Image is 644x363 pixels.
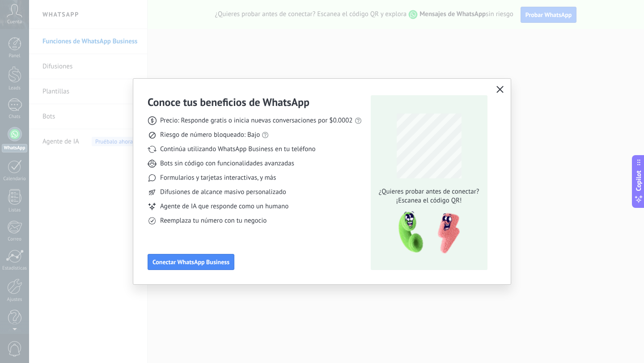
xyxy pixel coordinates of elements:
span: Bots sin código con funcionalidades avanzadas [160,159,294,168]
span: ¿Quieres probar antes de conectar? [376,187,482,196]
h3: Conoce tus beneficios de WhatsApp [148,95,309,109]
span: Continúa utilizando WhatsApp Business en tu teléfono [160,145,315,154]
span: Copilot [634,171,643,191]
span: Difusiones de alcance masivo personalizado [160,188,286,197]
span: Conectar WhatsApp Business [153,259,229,265]
span: Precio: Responde gratis o inicia nuevas conversaciones por $0.0002 [160,116,353,125]
span: Formularios y tarjetas interactivas, y más [160,173,276,182]
img: qr-pic-1x.png [391,209,462,257]
button: Conectar WhatsApp Business [148,254,234,270]
span: Agente de IA que responde como un humano [160,202,288,211]
span: Riesgo de número bloqueado: Bajo [160,131,260,139]
span: Reemplaza tu número con tu negocio [160,216,267,225]
span: ¡Escanea el código QR! [376,196,482,205]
